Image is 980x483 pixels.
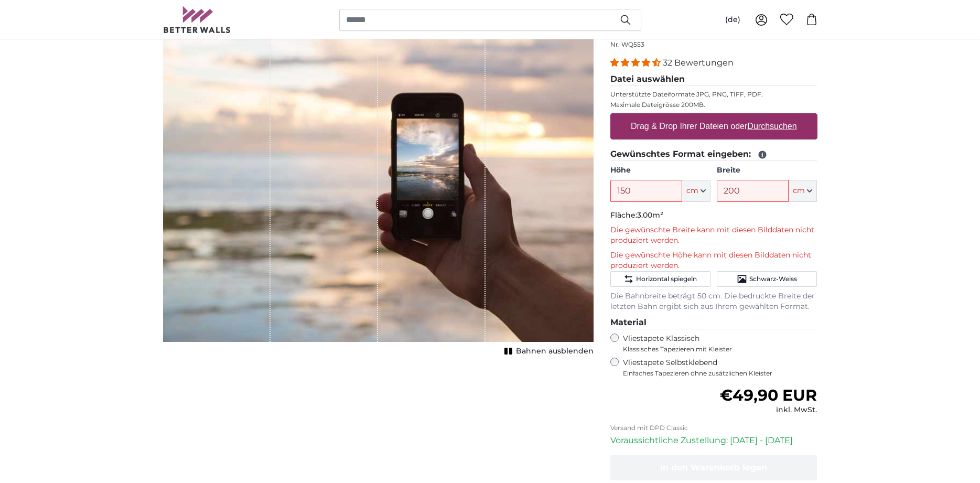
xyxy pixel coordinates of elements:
span: 4.31 stars [610,58,663,68]
label: Breite [717,165,817,176]
p: Die gewünschte Höhe kann mit diesen Bilddaten nicht produziert werden. [610,250,817,271]
p: Versand mit DPD Classic [610,424,817,432]
span: In den Warenkorb legen [660,463,767,473]
button: Bahnen ausblenden [501,344,594,359]
span: €49,90 EUR [720,385,817,405]
span: Bahnen ausblenden [516,346,594,357]
button: Horizontal spiegeln [610,271,710,287]
legend: Datei auswählen [610,73,817,86]
span: 32 Bewertungen [663,58,734,68]
span: Schwarz-Weiss [749,275,797,283]
label: Vliestapete Klassisch [623,334,809,353]
button: In den Warenkorb legen [610,455,817,480]
button: cm [682,180,710,202]
label: Vliestapete Selbstklebend [623,358,817,378]
p: Die gewünschte Breite kann mit diesen Bilddaten nicht produziert werden. [610,225,817,246]
label: Höhe [610,165,710,176]
p: Maximale Dateigrösse 200MB. [610,101,817,109]
span: Klassisches Tapezieren mit Kleister [623,345,809,353]
legend: Gewünschtes Format eingeben: [610,148,817,161]
span: Horizontal spiegeln [636,275,697,283]
span: Einfaches Tapezieren ohne zusätzlichen Kleister [623,369,817,378]
label: Drag & Drop Ihrer Dateien oder [627,116,801,137]
button: (de) [717,10,749,29]
button: cm [789,180,817,202]
button: Schwarz-Weiss [717,271,817,287]
div: inkl. MwSt. [720,405,817,415]
u: Durchsuchen [747,122,796,131]
span: cm [686,186,698,196]
p: Fläche: [610,210,817,221]
img: Betterwalls [163,6,231,33]
span: Nr. WQ553 [610,40,644,48]
span: 3.00m² [637,210,663,220]
div: 1 of 1 [163,19,594,359]
span: cm [793,186,805,196]
p: Voraussichtliche Zustellung: [DATE] - [DATE] [610,434,817,447]
p: Unterstützte Dateiformate JPG, PNG, TIFF, PDF. [610,90,817,99]
p: Die Bahnbreite beträgt 50 cm. Die bedruckte Breite der letzten Bahn ergibt sich aus Ihrem gewählt... [610,291,817,312]
legend: Material [610,316,817,329]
